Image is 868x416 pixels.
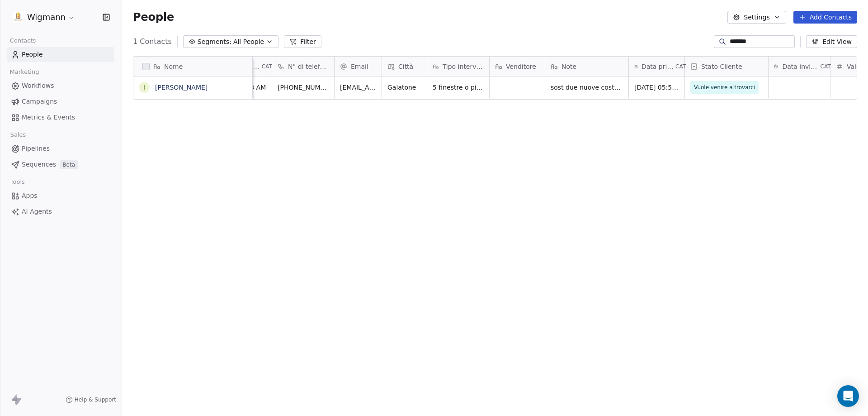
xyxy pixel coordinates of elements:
[551,83,623,92] span: sost due nuove costr la sua a galatone e quella del fratello a [PERSON_NAME]. una è all'intonaco,...
[433,83,484,92] span: 5 finestre o più di 5
[60,160,78,169] span: Beta
[7,94,114,109] a: Campaigns
[22,50,43,59] span: People
[13,12,24,23] img: 1630668995401.jpeg
[629,57,684,76] div: Data primo contattoCAT
[284,35,321,48] button: Filter
[6,34,40,48] span: Contacts
[272,57,334,76] div: N° di telefono
[545,57,628,76] div: Note
[212,83,266,92] span: [DATE] 04:58 AM
[22,97,57,106] span: Campaigns
[642,62,674,71] span: Data primo contatto
[133,10,174,24] span: People
[793,11,857,24] button: Add Contacts
[22,160,56,169] span: Sequences
[821,63,831,70] span: CAT
[7,188,114,203] a: Apps
[634,83,679,92] span: [DATE] 05:50 PM
[278,83,329,92] span: [PHONE_NUMBER]
[382,57,427,76] div: Città
[133,77,253,401] div: grid
[6,65,43,79] span: Marketing
[837,385,859,407] div: Open Intercom Messenger
[340,83,376,92] span: [EMAIL_ADDRESS][DOMAIN_NAME]
[443,62,484,71] span: Tipo intervento
[727,11,786,24] button: Settings
[7,157,114,172] a: SequencesBeta
[75,396,116,403] span: Help & Support
[155,84,208,91] a: [PERSON_NAME]
[66,396,116,403] a: Help & Support
[782,62,818,71] span: Data invio offerta
[27,11,66,23] span: Wigmann
[233,37,264,47] span: All People
[6,128,30,142] span: Sales
[561,62,576,71] span: Note
[490,57,545,76] div: Venditore
[6,175,28,189] span: Tools
[506,62,536,71] span: Venditore
[7,141,114,156] a: Pipelines
[288,62,329,71] span: N° di telefono
[133,57,252,76] div: Nome
[11,10,77,25] button: Wigmann
[22,207,52,216] span: AI Agents
[198,37,231,47] span: Segments:
[7,78,114,93] a: Workflows
[806,35,857,48] button: Edit View
[7,47,114,62] a: People
[351,62,368,71] span: Email
[675,63,686,70] span: CAT
[398,62,413,71] span: Città
[701,62,742,71] span: Stato Cliente
[133,36,172,47] span: 1 Contacts
[143,83,145,92] div: I
[694,83,755,92] span: Vuole venire a trovarci
[164,62,183,71] span: Nome
[22,191,38,201] span: Apps
[769,57,830,76] div: Data invio offertaCAT
[427,57,489,76] div: Tipo intervento
[7,110,114,125] a: Metrics & Events
[335,57,382,76] div: Email
[22,113,75,122] span: Metrics & Events
[22,81,54,91] span: Workflows
[22,144,50,153] span: Pipelines
[685,57,768,76] div: Stato Cliente
[262,63,272,70] span: CAT
[7,204,114,219] a: AI Agents
[387,83,421,92] span: Galatone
